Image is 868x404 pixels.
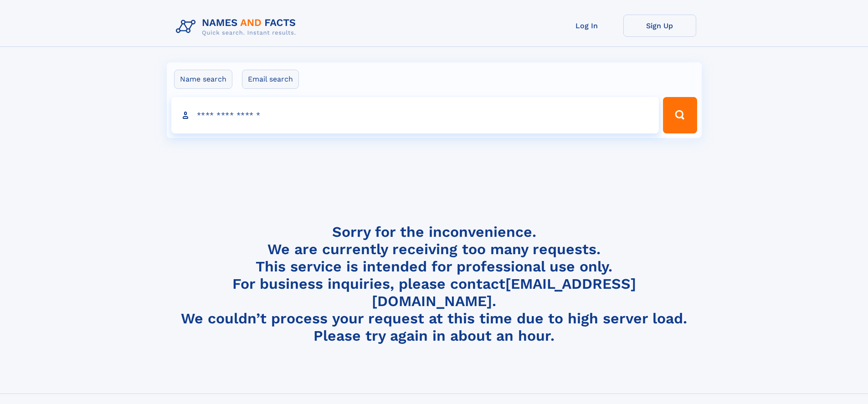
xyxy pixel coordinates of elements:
[242,70,299,89] label: Email search
[663,97,697,133] button: Search Button
[172,15,303,39] img: Logo Names and Facts
[372,275,636,310] a: [EMAIL_ADDRESS][DOMAIN_NAME]
[550,15,623,37] a: Log In
[174,70,232,89] label: Name search
[171,97,659,133] input: search input
[172,223,696,345] h4: Sorry for the inconvenience. We are currently receiving too many requests. This service is intend...
[623,15,696,37] a: Sign Up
